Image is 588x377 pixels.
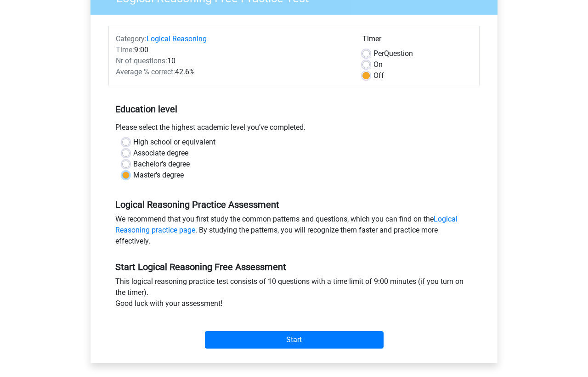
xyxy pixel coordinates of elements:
label: Associate degree [133,148,188,159]
span: Per [373,49,384,58]
span: Nr of questions: [116,56,167,65]
div: 10 [109,55,356,67]
h5: Start Logical Reasoning Free Assessment [115,261,473,272]
div: Timer [362,33,472,48]
input: Start [205,331,384,349]
label: On [373,59,383,70]
span: Category: [116,34,147,43]
label: High school or equivalent [133,137,215,148]
label: Question [373,48,413,59]
div: 42.6% [109,67,356,78]
h5: Education level [115,100,473,118]
div: 9:00 [109,44,356,55]
h5: Logical Reasoning Practice Assessment [115,199,473,210]
a: Logical Reasoning [147,34,207,43]
span: Average % correct: [116,67,175,76]
div: Please select the highest academic level you’ve completed. [108,122,480,137]
label: Master's degree [133,170,184,181]
div: This logical reasoning practice test consists of 10 questions with a time limit of 9:00 minutes (... [108,276,480,313]
div: We recommend that you first study the common patterns and questions, which you can find on the . ... [108,214,480,250]
label: Off [373,70,384,81]
span: Time: [116,45,134,54]
label: Bachelor's degree [133,159,190,170]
